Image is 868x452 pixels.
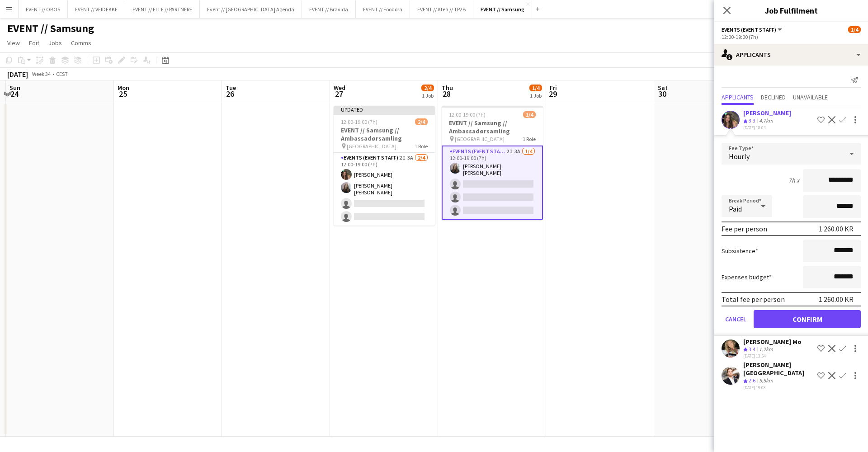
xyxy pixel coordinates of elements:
[334,106,435,226] app-job-card: Updated12:00-19:00 (7h)2/4EVENT // Samsung // Ambassadørsamling [GEOGRAPHIC_DATA]1 RoleEvents (Ev...
[332,89,345,99] span: 27
[729,152,750,161] span: Hourly
[9,84,20,92] span: Sun
[442,84,453,92] span: Thu
[8,89,20,99] span: 24
[749,117,755,124] span: 3.3
[25,37,43,49] a: Edit
[415,143,428,150] span: 1 Role
[793,94,828,100] span: Unavailable
[422,92,434,99] div: 1 Job
[455,136,505,142] span: [GEOGRAPHIC_DATA]
[722,94,754,100] span: Applicants
[19,0,68,18] button: EVENT // OBOS
[714,5,868,16] h3: Job Fulfilment
[334,84,345,92] span: Wed
[722,33,861,40] div: 12:00-19:00 (7h)
[722,26,776,33] span: Events (Event Staff)
[749,346,755,353] span: 3.4
[442,146,543,220] app-card-role: Events (Event Staff)2I3A1/412:00-19:00 (7h)[PERSON_NAME] [PERSON_NAME]
[442,106,543,220] app-job-card: 12:00-19:00 (7h)1/4EVENT // Samsung // Ambassadørsamling [GEOGRAPHIC_DATA]1 RoleEvents (Event Sta...
[656,89,668,99] span: 30
[334,106,435,113] div: Updated
[56,71,68,77] div: CEST
[7,39,20,47] span: View
[302,0,356,18] button: EVENT // Bravida
[341,118,377,125] span: 12:00-19:00 (7h)
[788,176,799,184] div: 7h x
[749,377,755,384] span: 2.6
[530,92,542,99] div: 1 Job
[7,22,94,35] h1: EVENT // Samsung
[200,0,302,18] button: Event // [GEOGRAPHIC_DATA] Agenda
[819,295,854,304] div: 1 260.00 KR
[48,39,62,47] span: Jobs
[722,310,750,328] button: Cancel
[334,126,435,142] h3: EVENT // Samsung // Ambassadørsamling
[442,119,543,135] h3: EVENT // Samsung // Ambassadørsamling
[67,37,95,49] a: Comms
[848,26,861,33] span: 1/4
[714,44,868,66] div: Applicants
[449,111,486,118] span: 12:00-19:00 (7h)
[529,85,542,91] span: 1/4
[757,377,775,385] div: 5.5km
[347,143,396,150] span: [GEOGRAPHIC_DATA]
[729,204,742,213] span: Paid
[440,89,453,99] span: 28
[356,0,410,18] button: EVENT // Foodora
[334,153,435,226] app-card-role: Events (Event Staff)2I3A2/412:00-19:00 (7h)[PERSON_NAME][PERSON_NAME] [PERSON_NAME]
[819,224,854,233] div: 1 260.00 KR
[116,89,129,99] span: 25
[743,338,802,346] div: [PERSON_NAME] Mo
[743,353,802,359] div: [DATE] 13:54
[722,295,785,304] div: Total fee per person
[523,136,536,142] span: 1 Role
[761,94,786,100] span: Declined
[410,0,473,18] button: EVENT // Atea // TP2B
[473,0,532,18] button: EVENT // Samsung
[757,117,775,125] div: 4.7km
[722,247,758,255] label: Subsistence
[7,70,28,79] div: [DATE]
[421,85,434,91] span: 2/4
[45,37,66,49] a: Jobs
[118,84,129,92] span: Mon
[550,84,557,92] span: Fri
[125,0,200,18] button: EVENT // ELLE // PARTNERE
[722,224,767,233] div: Fee per person
[71,39,91,47] span: Comms
[224,89,236,99] span: 26
[548,89,557,99] span: 29
[523,111,536,118] span: 1/4
[757,346,775,353] div: 1.2km
[743,125,791,131] div: [DATE] 18:04
[29,39,39,47] span: Edit
[722,273,772,281] label: Expenses budget
[743,109,791,117] div: [PERSON_NAME]
[415,118,428,125] span: 2/4
[743,385,814,391] div: [DATE] 19:08
[754,310,861,328] button: Confirm
[4,37,24,49] a: View
[226,84,236,92] span: Tue
[722,26,783,33] button: Events (Event Staff)
[68,0,125,18] button: EVENT // VEIDEKKE
[658,84,668,92] span: Sat
[30,71,52,77] span: Week 34
[743,361,814,377] div: [PERSON_NAME][GEOGRAPHIC_DATA]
